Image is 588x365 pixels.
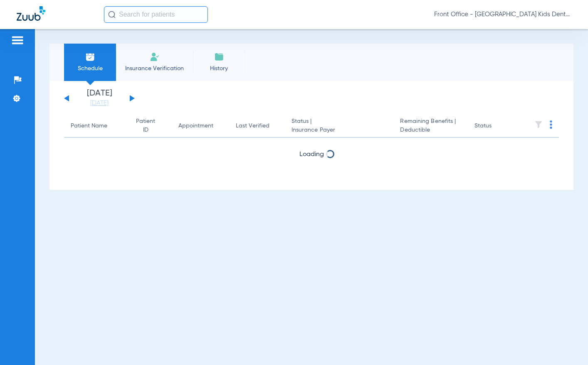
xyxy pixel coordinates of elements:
div: Appointment [178,122,213,130]
input: Search for patients [104,6,208,23]
div: Patient ID [133,117,158,135]
div: Last Verified [236,122,269,130]
img: filter.svg [534,120,543,129]
div: Patient Name [71,122,120,130]
span: Loading [299,151,324,158]
span: History [199,64,239,73]
div: Patient ID [133,117,166,135]
img: hamburger-icon [11,35,24,45]
a: [DATE] [74,99,124,108]
img: Manual Insurance Verification [150,52,160,62]
div: Last Verified [236,122,278,130]
th: Status [468,115,524,138]
span: Deductible [400,126,461,135]
img: Search Icon [108,11,116,18]
li: [DATE] [74,89,124,108]
span: Insurance Verification [122,64,187,73]
img: Zuub Logo [17,6,45,21]
img: group-dot-blue.svg [550,120,552,129]
span: Schedule [70,64,110,73]
span: Loading [299,173,324,180]
span: Insurance Payer [292,126,387,135]
th: Remaining Benefits | [393,115,468,138]
th: Status | [285,115,394,138]
img: Schedule [85,52,95,62]
img: History [214,52,224,62]
div: Patient Name [71,122,107,130]
div: Appointment [178,122,222,130]
span: Front Office - [GEOGRAPHIC_DATA] Kids Dental [434,10,571,19]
